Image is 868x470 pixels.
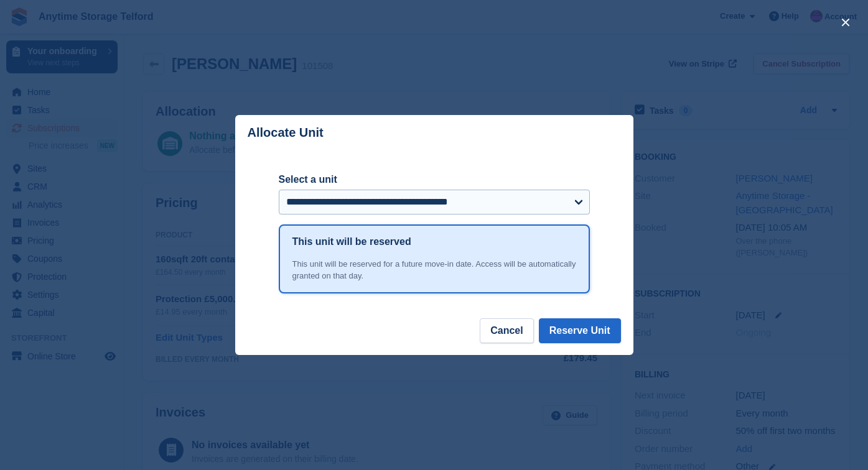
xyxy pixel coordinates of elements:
[279,172,590,187] label: Select a unit
[539,318,621,343] button: Reserve Unit
[248,126,324,140] p: Allocate Unit
[292,258,576,282] div: This unit will be reserved for a future move-in date. Access will be automatically granted on tha...
[480,318,533,343] button: Cancel
[836,12,856,32] button: close
[292,234,411,249] h1: This unit will be reserved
